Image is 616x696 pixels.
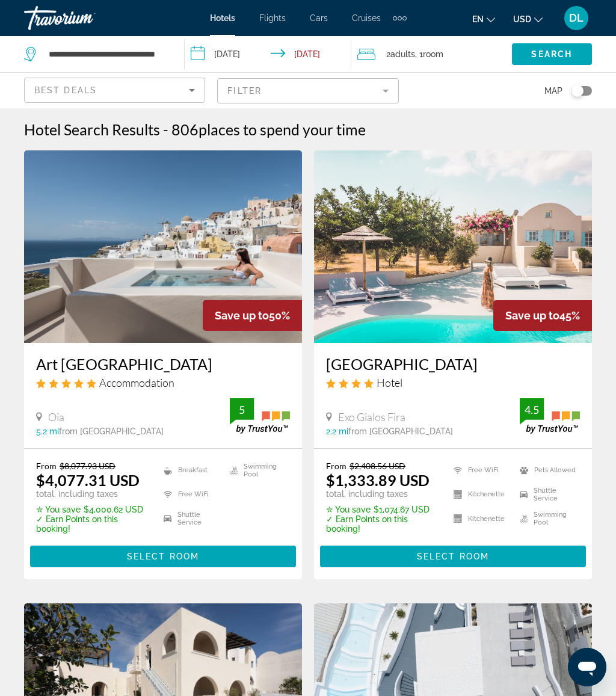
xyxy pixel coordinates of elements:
[48,410,64,423] span: Oia
[163,120,168,138] span: -
[415,46,443,63] span: , 1
[158,485,224,504] li: Free WiFi
[448,461,514,479] li: Free WiFi
[326,461,346,471] span: From
[158,461,224,479] li: Breakfast
[472,10,495,28] button: Change language
[259,13,286,23] a: Flights
[326,514,439,534] p: ✓ Earn Points on this booking!
[326,355,580,373] a: [GEOGRAPHIC_DATA]
[568,648,606,686] iframe: Botón para iniciar la ventana de mensajería
[326,376,580,389] div: 4 star Hotel
[512,43,592,65] button: Search
[320,549,586,562] a: Select Room
[505,309,559,322] span: Save up to
[217,78,398,104] button: Filter
[199,120,366,138] span: places to spend your time
[338,410,405,423] span: Exo Gialos Fira
[390,49,415,59] span: Adults
[514,461,580,479] li: Pets Allowed
[30,546,296,567] button: Select Room
[393,8,407,28] button: Extra navigation items
[326,489,439,499] p: total, including taxes
[230,398,290,434] img: trustyou-badge.svg
[30,549,296,562] a: Select Room
[24,120,160,138] h1: Hotel Search Results
[448,485,514,504] li: Kitchenette
[36,427,59,436] span: 5.2 mi
[377,376,402,389] span: Hotel
[24,150,302,343] img: Hotel image
[350,461,405,471] del: $2,408.56 USD
[36,355,290,373] a: Art [GEOGRAPHIC_DATA]
[36,376,290,389] div: 5 star Accommodation
[423,49,443,59] span: Room
[326,471,430,489] ins: $1,333.89 USD
[59,427,164,436] span: from [GEOGRAPHIC_DATA]
[326,505,439,514] p: $1,074.67 USD
[185,36,351,72] button: Check-in date: Oct 21, 2025 Check-out date: Oct 28, 2025
[224,461,290,479] li: Swimming Pool
[531,49,572,59] span: Search
[203,300,302,331] div: 50%
[493,300,592,331] div: 45%
[326,427,348,436] span: 2.2 mi
[36,505,81,514] span: ✮ You save
[417,552,489,561] span: Select Room
[314,150,592,343] img: Hotel image
[513,14,531,24] span: USD
[171,120,366,138] h2: 806
[326,505,371,514] span: ✮ You save
[158,510,224,528] li: Shuttle Service
[34,83,195,97] mat-select: Sort by
[351,36,512,72] button: Travelers: 2 adults, 0 children
[210,13,235,23] a: Hotels
[520,398,580,434] img: trustyou-badge.svg
[34,85,97,95] span: Best Deals
[514,510,580,528] li: Swimming Pool
[520,402,544,417] div: 4.5
[36,489,149,499] p: total, including taxes
[352,13,381,23] a: Cruises
[230,402,254,417] div: 5
[36,471,140,489] ins: $4,077.31 USD
[386,46,415,63] span: 2
[99,376,174,389] span: Accommodation
[127,552,199,561] span: Select Room
[320,546,586,567] button: Select Room
[569,12,584,24] span: DL
[36,514,149,534] p: ✓ Earn Points on this booking!
[36,505,149,514] p: $4,000.62 USD
[448,510,514,528] li: Kitchenette
[60,461,115,471] del: $8,077.93 USD
[215,309,269,322] span: Save up to
[36,461,57,471] span: From
[514,485,580,504] li: Shuttle Service
[513,10,543,28] button: Change currency
[24,2,144,34] a: Travorium
[544,82,562,99] span: Map
[348,427,453,436] span: from [GEOGRAPHIC_DATA]
[472,14,484,24] span: en
[562,85,592,96] button: Toggle map
[310,13,328,23] a: Cars
[561,5,592,31] button: User Menu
